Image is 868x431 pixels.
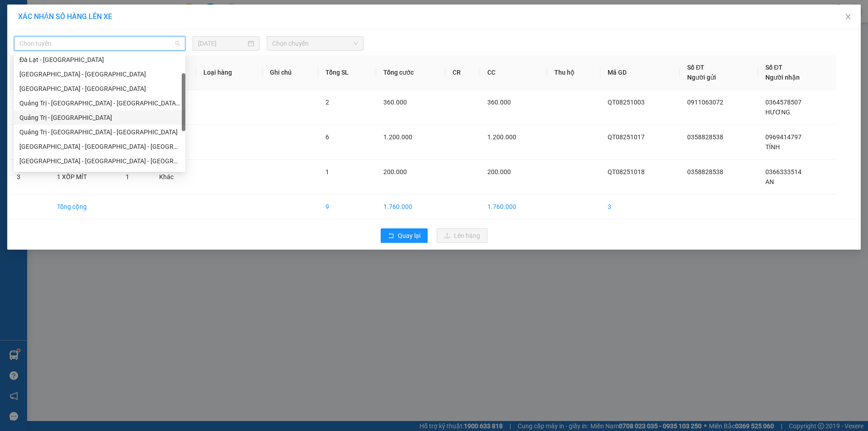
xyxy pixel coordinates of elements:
[687,133,723,141] span: 0358828538
[765,168,802,175] span: 0366333514
[86,34,99,44] span: DĐ:
[19,55,180,65] div: Đà Lạt - [GEOGRAPHIC_DATA]
[765,99,802,106] span: 0364578507
[608,99,645,106] span: QT08251003
[196,55,262,90] th: Loại hàng
[608,133,645,141] span: QT08251017
[9,55,50,90] th: STT
[376,194,445,219] td: 1.760.000
[9,125,50,160] td: 2
[50,194,118,219] td: Tổng cộng
[19,84,180,94] div: [GEOGRAPHIC_DATA] - [GEOGRAPHIC_DATA]
[325,168,329,175] span: 1
[14,154,185,168] div: Đà Nẵng - Nha Trang - Đà Lạt
[547,55,601,90] th: Thu hộ
[765,133,802,141] span: 0969414797
[19,98,180,108] div: Quảng Trị - [GEOGRAPHIC_DATA] - [GEOGRAPHIC_DATA] - [GEOGRAPHIC_DATA]
[198,38,246,48] input: 13/08/2025
[844,13,852,20] span: close
[445,55,480,90] th: CR
[765,143,780,151] span: TÍNH
[272,37,358,50] span: Chọn chuyến
[19,69,180,79] div: [GEOGRAPHIC_DATA] - [GEOGRAPHIC_DATA]
[14,139,185,154] div: Đà Lạt - Nha Trang - Đà Nẵng
[437,228,487,243] button: uploadLên hàng
[325,99,329,106] span: 2
[487,99,511,106] span: 360.000
[86,9,108,18] span: Nhận:
[263,55,318,90] th: Ghi chú
[487,168,511,175] span: 200.000
[14,125,185,139] div: Quảng Trị - Bình Dương - Bình Phước
[50,160,118,194] td: 1 XỐP MÍT
[765,178,774,185] span: AN
[8,9,22,18] span: Gửi:
[21,42,44,58] span: 599
[318,194,376,219] td: 9
[376,55,445,90] th: Tổng cước
[14,81,185,96] div: Sài Gòn - Quảng Trị
[9,160,50,194] td: 3
[383,99,407,106] span: 360.000
[86,29,143,61] span: NGA 4 HOÀ LÂN
[765,109,790,116] span: HƯƠNG
[86,8,148,29] div: Bình Dương
[687,74,716,81] span: Người gửi
[835,5,861,30] button: Close
[383,133,412,141] span: 1.200.000
[325,133,329,141] span: 6
[765,64,783,71] span: Số ĐT
[480,194,547,219] td: 1.760.000
[14,67,185,81] div: Sài Gòn - Đà Lạt
[388,232,394,240] span: rollback
[19,127,180,137] div: Quảng Trị - [GEOGRAPHIC_DATA] - [GEOGRAPHIC_DATA]
[14,110,185,125] div: Quảng Trị - Sài Gòn
[765,74,800,81] span: Người nhận
[152,160,197,194] td: Khác
[398,231,420,241] span: Quay lại
[608,168,645,175] span: QT08251018
[8,47,21,57] span: DĐ:
[318,55,376,90] th: Tổng SL
[381,228,428,243] button: rollbackQuay lại
[14,96,185,110] div: Quảng Trị - Huế - Đà Nẵng - Vũng Tàu
[8,8,80,29] div: VP 330 [PERSON_NAME]
[600,194,680,219] td: 3
[19,156,180,166] div: [GEOGRAPHIC_DATA] - [GEOGRAPHIC_DATA] - [GEOGRAPHIC_DATA]
[8,29,80,42] div: 0332766336
[19,142,180,152] div: [GEOGRAPHIC_DATA] - [GEOGRAPHIC_DATA] - [GEOGRAPHIC_DATA]
[14,52,185,67] div: Đà Lạt - Sài Gòn
[687,99,723,106] span: 0911063072
[85,66,149,79] div: 720.000
[600,55,680,90] th: Mã GD
[19,37,180,50] span: Chọn tuyến
[126,173,129,180] span: 1
[9,90,50,125] td: 1
[687,64,704,71] span: Số ĐT
[383,168,407,175] span: 200.000
[18,12,112,21] span: XÁC NHẬN SỐ HÀNG LÊN XE
[687,168,723,175] span: 0358828538
[480,55,547,90] th: CC
[487,133,516,141] span: 1.200.000
[14,168,185,183] div: Quảng Bình - Quảng Trị - Huế - Lộc Ninh
[19,113,180,123] div: Quảng Trị - [GEOGRAPHIC_DATA]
